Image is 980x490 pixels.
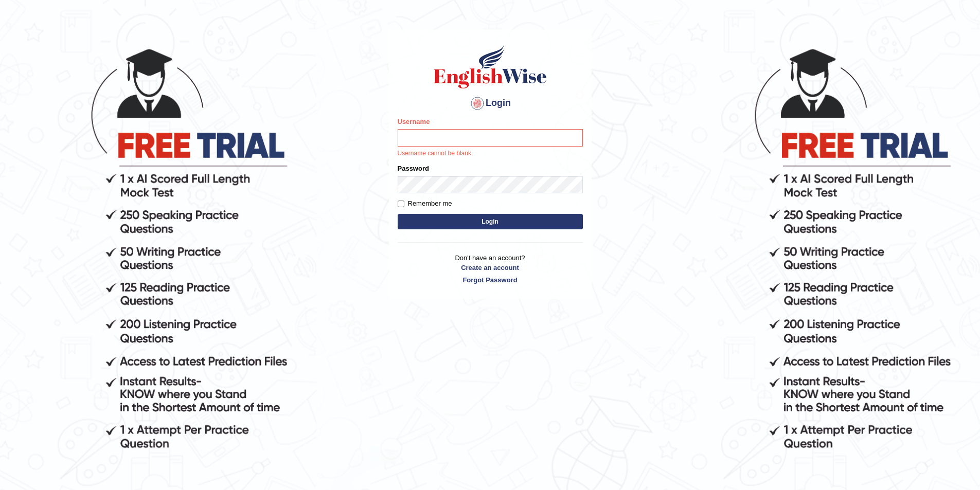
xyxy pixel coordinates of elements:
[398,253,583,285] p: Don't have an account?
[398,149,583,158] p: Username cannot be blank.
[398,263,583,273] a: Create an account
[432,44,549,90] img: Logo of English Wise sign in for intelligent practice with AI
[398,117,430,126] label: Username
[398,95,583,112] h4: Login
[398,201,404,207] input: Remember me
[398,275,583,285] a: Forgot Password
[398,214,583,229] button: Login
[398,164,429,173] label: Password
[398,198,452,209] label: Remember me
